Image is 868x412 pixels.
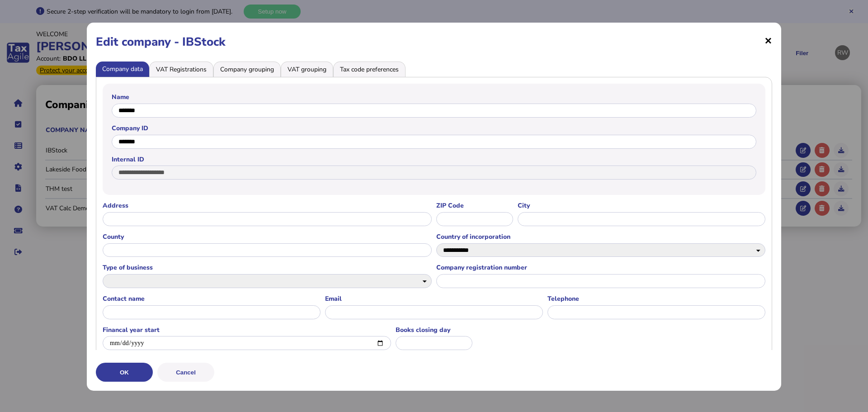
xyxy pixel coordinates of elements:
label: Company ID [112,124,756,133]
label: Company registration number [436,263,765,272]
span: × [764,32,772,49]
li: Company grouping [213,62,281,77]
label: County [103,232,432,241]
label: ZIP Code [436,201,513,210]
label: Type of business [103,263,432,272]
label: Email [325,294,543,303]
label: Contact name [103,294,321,303]
label: Internal ID [112,155,756,164]
li: Tax code preferences [333,62,406,77]
label: Books closing day [396,326,472,334]
li: Company data [96,62,149,77]
h1: Edit company - IBStock [96,34,772,50]
label: Telephone [547,294,765,303]
li: VAT Registrations [149,62,213,77]
label: Name [112,93,756,101]
label: Financal year start [103,326,391,334]
button: OK [96,363,153,382]
label: Address [103,201,432,210]
li: VAT grouping [281,62,333,77]
label: Country of incorporation [436,232,765,241]
button: Cancel [157,363,214,382]
label: City [518,201,765,210]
